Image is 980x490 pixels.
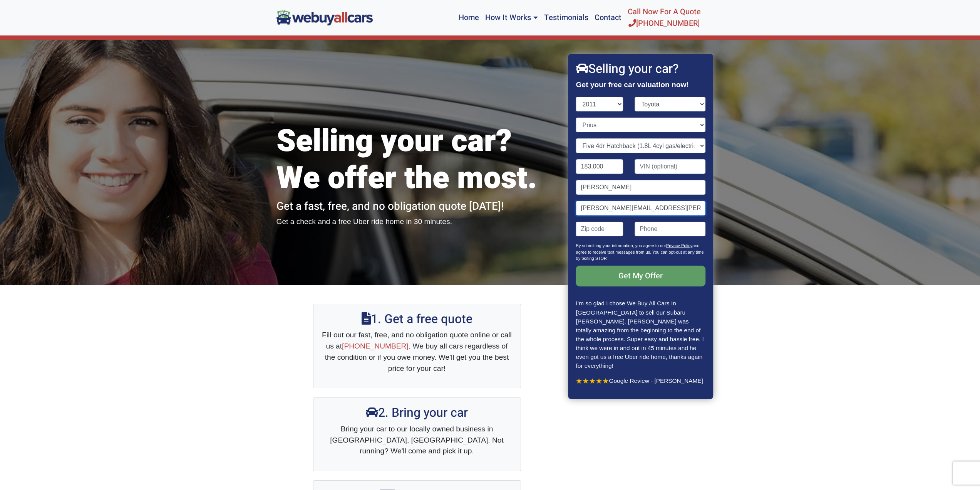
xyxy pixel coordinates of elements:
input: Get My Offer [576,266,705,286]
p: Get a check and a free Uber ride home in 30 minutes. [276,216,558,227]
h2: 2. Bring your car [321,406,513,420]
input: Name [576,180,705,195]
input: VIN (optional) [635,159,705,174]
a: Contact [591,3,625,32]
a: How It Works [482,3,541,32]
input: Zip code [576,222,623,236]
h2: Get a fast, free, and no obligation quote [DATE]! [276,200,558,213]
p: Google Review - [PERSON_NAME] [576,376,705,385]
input: Email [576,201,705,216]
p: By submitting your information, you agree to our and agree to receive text messages from us. You ... [576,242,705,266]
h2: 1. Get a free quote [321,312,513,327]
img: We Buy All Cars in NJ logo [276,10,373,25]
a: [PHONE_NUMBER] [342,342,409,350]
a: Call Now For A Quote[PHONE_NUMBER] [625,3,704,32]
a: Home [456,3,482,32]
a: Testimonials [541,3,591,32]
form: Contact form [576,97,705,299]
strong: Get your free car valuation now! [576,81,689,89]
input: Mileage [576,159,623,174]
p: Bring your car to our locally owned business in [GEOGRAPHIC_DATA], [GEOGRAPHIC_DATA]. Not running... [321,424,513,457]
p: Fill out our fast, free, and no obligation quote online or call us at . We buy all cars regardles... [321,330,513,374]
p: I’m so glad I chose We Buy All Cars In [GEOGRAPHIC_DATA] to sell our Subaru [PERSON_NAME]. [PERSO... [576,299,705,370]
a: Privacy Policy [666,243,692,248]
h1: Selling your car? We offer the most. [276,123,558,197]
h2: Selling your car? [576,62,705,76]
input: Phone [635,222,705,236]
